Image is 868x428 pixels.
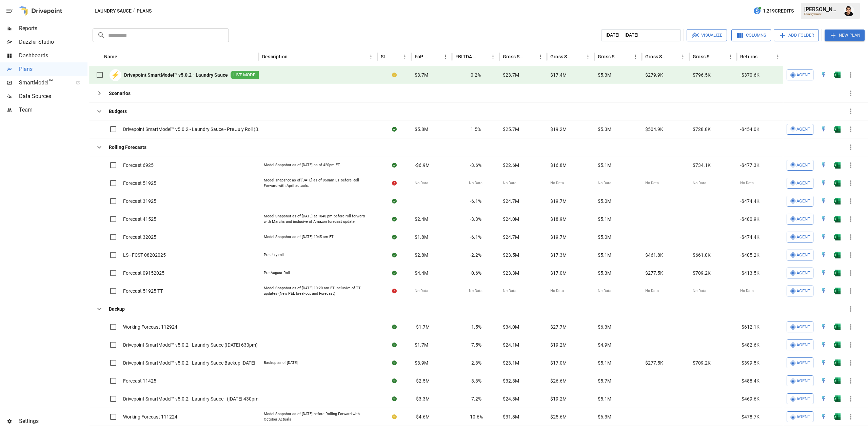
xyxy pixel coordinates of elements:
[503,162,519,169] span: $22.6M
[19,52,87,60] span: Dashboards
[820,288,827,294] img: quick-edit-flash.b8aec18c.svg
[392,359,397,366] div: Sync complete
[834,198,841,205] div: Open in Excel
[392,270,397,276] div: Sync complete
[415,395,430,402] span: -$3.3M
[820,270,827,276] img: quick-edit-flash.b8aec18c.svg
[381,54,390,59] div: Status
[787,357,813,368] button: Agent
[598,359,611,366] span: $5.1M
[820,162,827,169] div: Open in Quick Edit
[844,5,854,16] img: Francisco Sanchez
[796,341,810,349] span: Agent
[264,360,298,366] div: Backup as of [DATE]
[834,270,841,276] img: excel-icon.76473adf.svg
[820,377,827,384] img: quick-edit-flash.b8aec18c.svg
[834,413,841,420] img: excel-icon.76473adf.svg
[834,377,841,384] div: Open in Excel
[834,234,841,240] img: excel-icon.76473adf.svg
[787,160,813,171] button: Agent
[645,126,663,133] span: $504.9K
[787,339,813,350] button: Agent
[400,52,410,61] button: Status column menu
[758,52,768,61] button: Sort
[834,270,841,276] div: Open in Excel
[820,72,827,78] div: Open in Quick Edit
[834,324,841,330] div: Open in Excel
[392,126,397,133] div: Sync complete
[536,52,545,61] button: Gross Sales column menu
[48,78,53,86] span: ™
[693,72,711,78] span: $796.5K
[469,180,482,186] span: No Data
[470,162,481,169] span: -3.6%
[391,52,400,61] button: Sort
[834,180,841,187] div: Open in Excel
[470,342,481,348] span: -7.5%
[820,270,827,276] div: Open in Quick Edit
[693,54,715,59] div: Gross Sales: Retail
[693,252,711,258] span: $661.0K
[834,377,841,384] img: excel-icon.76473adf.svg
[678,52,688,61] button: Gross Sales: Wholesale column menu
[123,377,156,384] span: Forecast 11425
[415,288,428,294] span: No Data
[550,180,564,186] span: No Data
[415,216,428,222] span: $2.4M
[583,52,593,61] button: Gross Sales: DTC Online column menu
[123,359,255,366] span: Drivepoint SmartModel™ v5.0.2 - Laundry Sauce Backup [DATE]
[392,288,397,294] div: Error during sync.
[820,324,827,330] div: Open in Quick Edit
[834,342,841,348] img: excel-icon.76473adf.svg
[820,198,827,205] img: quick-edit-flash.b8aec18c.svg
[415,359,428,366] span: $3.9M
[820,72,827,78] img: quick-edit-flash.b8aec18c.svg
[431,52,441,61] button: Sort
[503,270,519,276] span: $23.3M
[392,180,397,187] div: Error during sync.
[820,252,827,258] img: quick-edit-flash.b8aec18c.svg
[804,6,840,13] div: [PERSON_NAME]
[740,180,754,186] span: No Data
[550,359,567,366] span: $17.0M
[731,29,771,41] button: Columns
[503,234,519,240] span: $24.7M
[834,198,841,205] img: excel-icon.76473adf.svg
[820,413,827,420] div: Open in Quick Edit
[470,198,481,205] span: -6.1%
[469,288,482,294] span: No Data
[392,324,397,330] div: Sync complete
[726,52,735,61] button: Gross Sales: Retail column menu
[503,54,526,59] div: Gross Sales
[503,72,519,78] span: $23.7M
[787,393,813,404] button: Agent
[740,126,759,133] span: -$454.0K
[796,359,810,367] span: Agent
[550,216,567,222] span: $18.9M
[550,54,573,59] div: Gross Sales: DTC Online
[550,126,567,133] span: $19.2M
[392,377,397,384] div: Sync complete
[834,126,841,133] img: excel-icon.76473adf.svg
[834,216,841,222] img: excel-icon.76473adf.svg
[820,288,827,294] div: Open in Quick Edit
[550,72,567,78] span: $17.4M
[740,270,759,276] span: -$413.5K
[550,252,567,258] span: $17.3M
[740,324,759,330] span: -$612.1K
[392,72,397,78] div: Your plan has changes in Excel that are not reflected in the Drivepoint Data Warehouse, select "S...
[123,234,156,240] span: Forecast 32025
[796,377,810,385] span: Agent
[503,395,519,402] span: $24.3M
[598,395,611,402] span: $5.1M
[470,270,481,276] span: -0.6%
[787,268,813,278] button: Agent
[645,72,663,78] span: $279.9K
[645,180,659,186] span: No Data
[787,322,813,332] button: Agent
[834,72,841,78] div: Open in Excel
[415,252,428,258] span: $2.8M
[621,52,631,61] button: Sort
[693,162,711,169] span: $734.1K
[740,54,757,59] div: Returns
